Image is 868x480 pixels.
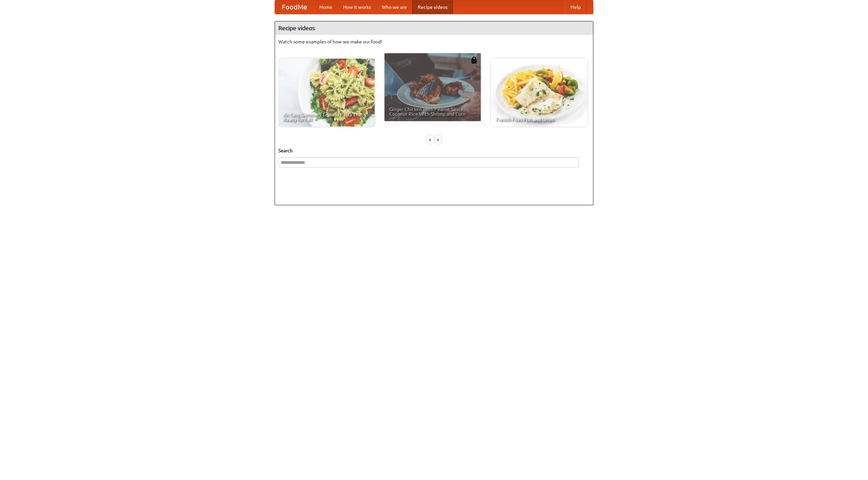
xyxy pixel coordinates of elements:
[283,112,370,122] span: An Easy, Summery Tomato Pasta That's Ready for Fall
[338,0,376,14] a: How it works
[491,59,587,127] a: French Fries Fish and Chips
[435,135,441,144] div: »
[412,0,453,14] a: Recipe videos
[565,0,586,14] a: Help
[278,147,590,154] h5: Search
[278,59,375,127] a: An Easy, Summery Tomato Pasta That's Ready for Fall
[275,21,593,35] h4: Recipe videos
[427,135,433,144] div: «
[275,0,314,14] a: FoodMe
[314,0,338,14] a: Home
[376,0,412,14] a: Who we are
[496,117,583,122] span: French Fries Fish and Chips
[471,57,477,63] img: 483408.png
[278,38,590,45] p: Watch some examples of how we make our food!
